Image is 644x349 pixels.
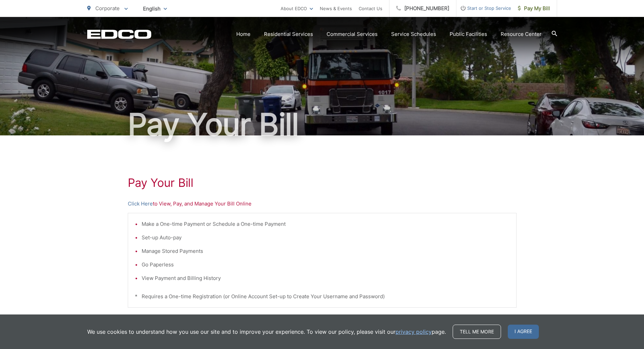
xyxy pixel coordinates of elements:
[142,274,509,282] li: View Payment and Billing History
[138,3,172,15] span: English
[142,220,509,228] li: Make a One-time Payment or Schedule a One-time Payment
[453,325,501,339] a: Tell me more
[327,30,378,38] a: Commercial Services
[142,247,509,255] li: Manage Stored Payments
[142,261,509,269] li: Go Paperless
[264,30,313,38] a: Residential Services
[359,4,382,13] a: Contact Us
[508,325,539,339] span: I agree
[391,30,436,38] a: Service Schedules
[87,108,557,141] h1: Pay Your Bill
[396,328,432,336] a: privacy policy
[450,30,487,38] a: Public Facilities
[236,30,251,38] a: Home
[87,328,446,336] p: We use cookies to understand how you use our site and to improve your experience. To view our pol...
[518,4,550,13] span: Pay My Bill
[501,30,542,38] a: Resource Center
[95,5,120,12] span: Corporate
[128,200,153,208] a: Click Here
[87,29,151,39] a: EDCD logo. Return to the homepage.
[142,234,509,242] li: Set-up Auto-pay
[135,292,509,301] p: * Requires a One-time Registration (or Online Account Set-up to Create Your Username and Password)
[128,176,517,190] h1: Pay Your Bill
[281,4,313,13] a: About EDCO
[320,4,352,13] a: News & Events
[128,200,517,208] p: to View, Pay, and Manage Your Bill Online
